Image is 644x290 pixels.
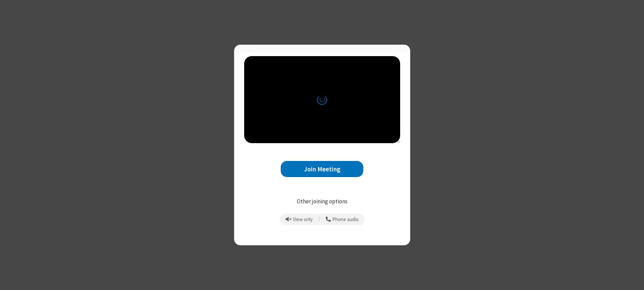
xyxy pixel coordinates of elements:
[319,215,320,224] span: |
[244,197,400,206] p: Other joining options
[332,217,359,222] span: Phone audio
[281,161,363,177] button: Join Meeting
[283,214,315,225] button: Prevent echo when there is already an active mic and speaker in the room.
[293,217,313,222] span: View only
[323,214,361,225] button: Use your phone for mic and speaker while you view the meeting on this device.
